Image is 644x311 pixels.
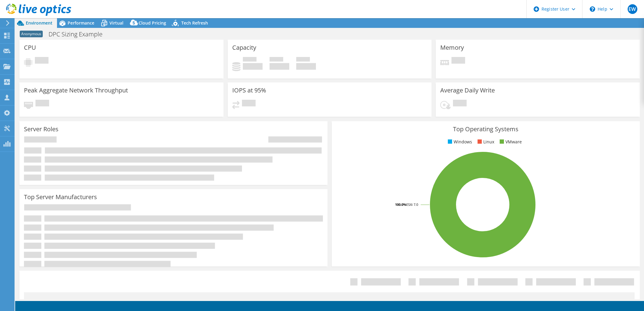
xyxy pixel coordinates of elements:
[24,44,36,51] h3: CPU
[24,126,59,132] h3: Server Roles
[498,139,522,145] li: VMware
[590,6,595,12] svg: \n
[336,126,635,132] h3: Top Operating Systems
[395,202,406,207] tspan: 100.0%
[476,139,494,145] li: Linux
[270,63,289,70] h4: 0 GiB
[181,20,208,26] span: Tech Refresh
[68,20,94,26] span: Performance
[440,44,464,51] h3: Memory
[139,20,166,26] span: Cloud Pricing
[46,31,112,38] h1: DPC Sizing Example
[451,57,465,65] span: Pending
[296,63,316,70] h4: 0 GiB
[232,87,266,94] h3: IOPS at 95%
[453,100,467,108] span: Pending
[270,57,283,63] span: Free
[440,87,495,94] h3: Average Daily Write
[26,20,52,26] span: Environment
[232,44,256,51] h3: Capacity
[628,4,637,14] span: EW
[24,194,97,200] h3: Top Server Manufacturers
[446,139,472,145] li: Windows
[20,31,43,37] span: Anonymous
[24,87,128,94] h3: Peak Aggregate Network Throughput
[35,100,49,108] span: Pending
[406,202,418,207] tspan: ESXi 7.0
[35,57,49,65] span: Pending
[243,57,257,63] span: Used
[296,57,310,63] span: Total
[242,100,256,108] span: Pending
[109,20,123,26] span: Virtual
[243,63,263,70] h4: 0 GiB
